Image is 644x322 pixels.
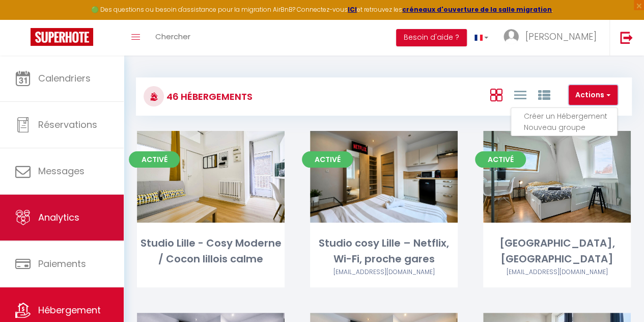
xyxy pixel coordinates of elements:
div: Airbnb [310,267,458,277]
a: Vue par Groupe [538,86,550,103]
span: Analytics [38,211,79,224]
span: [PERSON_NAME] [525,30,597,43]
a: ICI [348,5,357,14]
div: [GEOGRAPHIC_DATA], [GEOGRAPHIC_DATA] [483,235,631,267]
li: Nouveau groupe [524,122,617,133]
a: ... [PERSON_NAME] [496,20,609,56]
a: Vue en Liste [514,86,526,103]
span: Hébergement [38,304,101,316]
button: Besoin d'aide ? [396,29,467,46]
a: créneaux d'ouverture de la salle migration [402,5,552,14]
h3: 46 Hébergements [164,85,253,108]
img: logout [620,31,633,44]
span: Activé [475,151,526,168]
span: Paiements [38,257,86,270]
span: Calendriers [38,72,91,85]
a: Vue en Box [490,86,502,103]
span: Messages [38,165,85,177]
li: Créer un Hébergement [524,111,617,122]
img: ... [503,29,519,44]
div: Studio cosy Lille – Netflix, Wi-Fi, proche gares [310,235,458,267]
div: Studio Lille - Cosy Moderne / Cocon lillois calme [137,235,285,267]
span: Chercher [155,31,190,42]
button: Ouvrir le widget de chat LiveChat [8,4,39,35]
div: Airbnb [483,267,631,277]
span: Activé [302,151,353,168]
span: Activé [129,151,180,168]
a: Chercher [148,20,198,56]
img: Super Booking [31,28,93,46]
span: Réservations [38,118,97,131]
button: Actions [569,85,618,105]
